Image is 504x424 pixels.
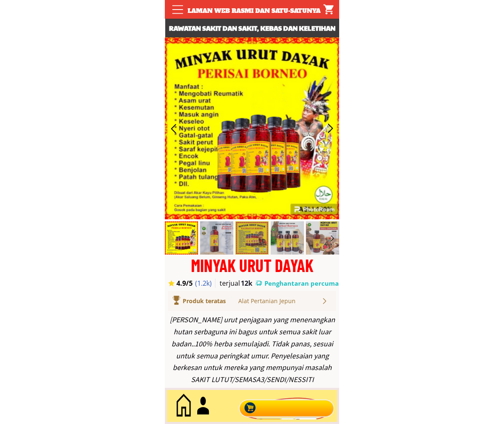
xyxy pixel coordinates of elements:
h3: 4.9/5 [176,279,200,288]
div: Laman web rasmi dan satu-satunya [183,6,325,15]
h3: 12k [241,279,255,288]
div: Produk teratas [183,297,250,306]
h3: (1.2k) [195,279,216,288]
h3: terjual [220,279,248,288]
div: Alat Pertanian Jepun [238,297,321,306]
div: [PERSON_NAME] urut penjagaan yang menenangkan hutan serbaguna ini bagus untuk semua sakit luar ba... [169,314,335,386]
h3: Rawatan sakit dan sakit, kebas dan keletihan [165,23,340,34]
div: MINYAK URUT DAYAK [165,257,339,274]
h3: Penghantaran percuma [264,279,339,288]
